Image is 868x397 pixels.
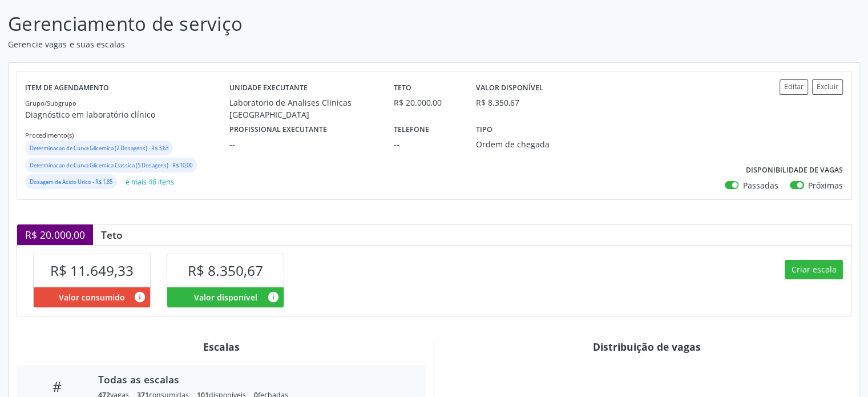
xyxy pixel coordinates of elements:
[229,97,378,121] div: Laboratorio de Analises Clinicas [GEOGRAPHIC_DATA]
[476,121,492,138] label: Tipo
[134,291,146,303] i: Valor consumido por agendamentos feitos para este serviço
[229,138,378,150] div: --
[17,340,426,353] div: Escalas
[8,38,604,50] p: Gerencie vagas e suas escalas
[25,109,229,121] p: Diagnóstico em laboratório clínico
[59,291,125,303] span: Valor consumido
[742,179,778,191] label: Passadas
[8,10,604,38] p: Gerenciamento de serviço
[746,162,843,179] label: Disponibilidade de vagas
[394,121,429,138] label: Telefone
[25,99,76,107] small: Grupo/Subgrupo
[394,97,460,109] div: R$ 20.000,00
[442,340,851,353] div: Distribuição de vagas
[17,224,93,245] div: R$ 20.000,00
[476,97,519,109] div: R$ 8.350,67
[30,178,112,186] small: Dosagem de Acido Urico - R$ 1,85
[30,162,192,169] small: Determinacao de Curva Glicemica Classica (5 Dosagens) - R$ 10,00
[476,138,583,150] div: Ordem de chegada
[25,378,90,395] div: #
[188,261,263,280] span: R$ 8.350,67
[785,260,843,279] button: Criar escala
[30,145,168,152] small: Determinacao de Curva Glicemica (2 Dosagens) - R$ 3,63
[194,291,257,303] span: Valor disponível
[93,228,131,241] div: Teto
[394,79,411,97] label: Teto
[25,131,74,139] small: Procedimento(s)
[780,79,808,95] button: Editar
[98,373,410,386] div: Todas as escalas
[229,79,308,97] label: Unidade executante
[121,174,179,190] button: e mais 46 itens
[267,291,280,303] i: Valor disponível para agendamentos feitos para este serviço
[25,79,109,97] label: Item de agendamento
[808,179,843,191] label: Próximas
[229,121,327,138] label: Profissional executante
[476,79,543,97] label: Valor disponível
[812,79,843,95] button: Excluir
[50,261,134,280] span: R$ 11.649,33
[394,138,460,150] div: --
